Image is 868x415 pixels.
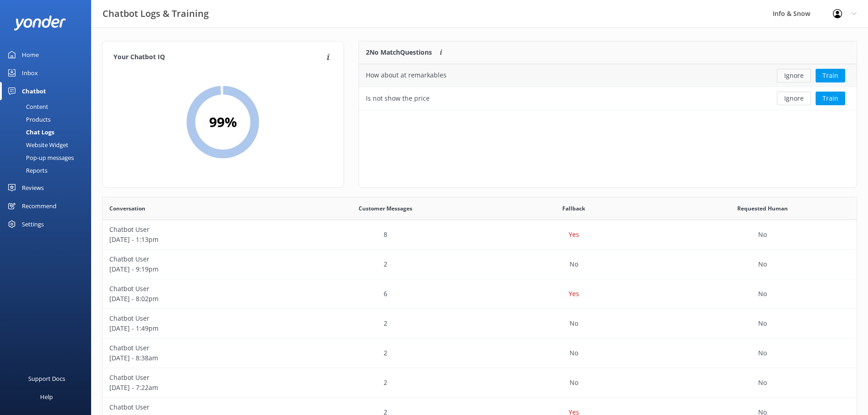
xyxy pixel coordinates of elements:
[109,402,284,412] p: Chatbot User
[569,230,579,240] p: Yes
[569,289,579,299] p: Yes
[758,230,767,240] p: No
[758,318,767,328] p: No
[366,70,447,80] div: How about at remarkables
[109,264,284,274] p: [DATE] - 9:19pm
[103,6,209,21] h3: Chatbot Logs & Training
[28,369,65,388] div: Support Docs
[109,225,284,235] p: Chatbot User
[816,69,845,82] button: Train
[758,378,767,388] p: No
[109,204,145,213] span: Conversation
[109,284,284,294] p: Chatbot User
[5,113,51,126] div: Products
[22,46,39,64] div: Home
[359,87,857,110] div: row
[109,373,284,383] p: Chatbot User
[366,47,432,57] p: 2 No Match Questions
[22,215,44,233] div: Settings
[737,204,788,213] span: Requested Human
[5,113,91,126] a: Products
[209,111,237,133] h2: 99 %
[22,64,38,82] div: Inbox
[40,388,53,406] div: Help
[109,383,284,393] p: [DATE] - 7:22am
[22,82,46,100] div: Chatbot
[562,204,585,213] span: Fallback
[384,259,387,269] p: 2
[113,52,324,62] h4: Your Chatbot IQ
[109,235,284,245] p: [DATE] - 1:13pm
[570,259,578,269] p: No
[14,15,66,31] img: yonder-white-logo.png
[109,294,284,304] p: [DATE] - 8:02pm
[103,220,857,250] div: row
[5,151,91,164] a: Pop-up messages
[5,151,74,164] div: Pop-up messages
[103,250,857,279] div: row
[359,64,857,110] div: grid
[103,338,857,368] div: row
[359,64,857,87] div: row
[384,348,387,358] p: 2
[109,323,284,333] p: [DATE] - 1:49pm
[109,353,284,363] p: [DATE] - 8:38am
[384,230,387,240] p: 8
[366,93,430,103] div: Is not show the price
[384,378,387,388] p: 2
[570,318,578,328] p: No
[109,343,284,353] p: Chatbot User
[5,100,91,113] a: Content
[570,348,578,358] p: No
[5,164,47,177] div: Reports
[384,318,387,328] p: 2
[816,92,845,105] button: Train
[103,309,857,338] div: row
[5,138,91,151] a: Website Widget
[5,100,48,113] div: Content
[777,92,811,105] button: Ignore
[777,69,811,82] button: Ignore
[758,289,767,299] p: No
[103,279,857,309] div: row
[384,289,387,299] p: 6
[5,126,54,138] div: Chat Logs
[103,368,857,398] div: row
[5,164,91,177] a: Reports
[359,204,412,213] span: Customer Messages
[758,259,767,269] p: No
[109,254,284,264] p: Chatbot User
[758,348,767,358] p: No
[5,126,91,138] a: Chat Logs
[5,138,68,151] div: Website Widget
[570,378,578,388] p: No
[22,179,44,197] div: Reviews
[109,313,284,323] p: Chatbot User
[22,197,56,215] div: Recommend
